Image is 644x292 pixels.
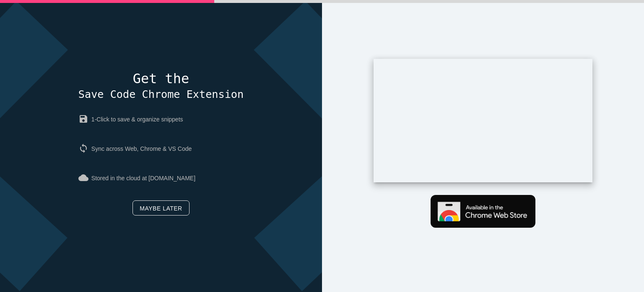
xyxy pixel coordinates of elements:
i: save [78,114,91,124]
p: Sync across Web, Chrome & VS Code [78,137,244,160]
h4: Get the [78,71,244,102]
i: sync [78,143,91,153]
span: Save Code Chrome Extension [78,88,244,100]
p: 1-Click to save & organize snippets [78,108,244,131]
img: Get Chrome extension [431,195,535,228]
a: Maybe later [132,200,189,216]
i: cloud [78,173,91,183]
p: Stored in the cloud at [DOMAIN_NAME] [78,166,244,190]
